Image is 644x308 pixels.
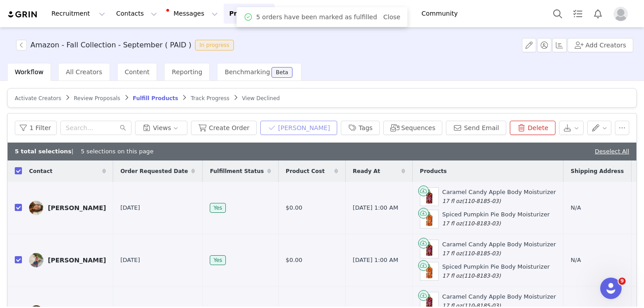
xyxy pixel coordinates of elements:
[29,253,106,267] a: [PERSON_NAME]
[242,95,280,101] span: View Declined
[446,121,506,135] button: Send Email
[568,4,588,24] a: Tasks
[30,40,191,51] h3: Amazon - Fall Collection - September ( PAID )
[16,40,237,51] span: [object Object]
[275,4,324,24] button: Content
[600,278,622,299] iframe: Intercom live chat
[442,210,550,228] div: Spiced Pumpkin Pie Body Moisturizer
[15,68,43,76] span: Workflow
[15,148,72,155] b: 5 total selections
[442,188,556,205] div: Caramel Candy Apple Body Moisturizer
[420,167,447,175] span: Products
[462,198,501,204] span: (110-8185-03)
[420,240,438,258] img: Product Image
[442,220,462,227] span: 17 fl oz
[353,203,398,212] span: [DATE] 1:00 AM
[341,121,380,135] button: Tags
[353,167,380,175] span: Ready At
[15,147,153,156] div: | 5 selections on this page
[353,256,398,265] span: [DATE] 1:00 AM
[383,121,442,135] button: Sequences
[510,121,555,135] button: Delete
[135,121,187,135] button: Views
[66,68,102,76] span: All Creators
[48,257,106,264] div: [PERSON_NAME]
[111,4,162,24] button: Contacts
[462,220,501,227] span: (110-8183-03)
[383,13,400,21] a: Close
[462,273,501,279] span: (110-8183-03)
[191,121,257,135] button: Create Order
[286,256,302,265] span: $0.00
[548,4,568,24] button: Search
[7,10,38,19] img: grin logo
[442,273,462,279] span: 17 fl oz
[195,40,234,51] span: In progress
[191,95,229,101] span: Track Progress
[60,121,131,135] input: Search...
[276,70,288,75] div: Beta
[462,250,501,257] span: (110-8185-03)
[133,95,178,101] span: Fulfill Products
[29,201,43,215] img: ca1e6487-d209-4cf6-a49f-12142eb4bd88--s.jpg
[286,167,325,175] span: Product Cost
[420,210,438,228] img: Product Image
[614,7,628,21] img: placeholder-profile.jpg
[256,13,377,22] span: 5 orders have been marked as fulfilled
[260,121,337,135] button: [PERSON_NAME]
[442,250,462,257] span: 17 fl oz
[163,4,223,24] button: Messages
[29,167,52,175] span: Contact
[29,253,43,267] img: c428aee4-c016-402c-a463-57dc84d12137.jpg
[172,68,202,76] span: Reporting
[120,203,140,212] span: [DATE]
[380,4,415,24] a: Brands
[120,256,140,265] span: [DATE]
[571,167,624,175] span: Shipping Address
[210,167,263,175] span: Fulfillment Status
[588,4,608,24] button: Notifications
[74,95,120,101] span: Review Proposals
[619,278,626,285] span: 9
[608,7,637,21] button: Profile
[568,38,633,52] button: Add Creators
[120,167,188,175] span: Order Requested Date
[420,262,438,280] img: Product Image
[125,68,150,76] span: Content
[15,95,61,101] span: Activate Creators
[324,4,380,24] button: Reporting
[442,240,556,257] div: Caramel Candy Apple Body Moisturizer
[120,125,126,131] i: icon: search
[420,188,438,206] img: Product Image
[224,4,275,24] button: Program
[225,68,270,76] span: Benchmarking
[29,201,106,215] a: [PERSON_NAME]
[595,148,629,155] a: Deselect All
[442,198,462,204] span: 17 fl oz
[48,204,106,211] div: [PERSON_NAME]
[46,4,110,24] button: Recruitment
[286,203,302,212] span: $0.00
[416,4,467,24] a: Community
[210,203,225,213] span: Yes
[210,255,225,265] span: Yes
[15,121,57,135] button: 1 Filter
[442,262,550,280] div: Spiced Pumpkin Pie Body Moisturizer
